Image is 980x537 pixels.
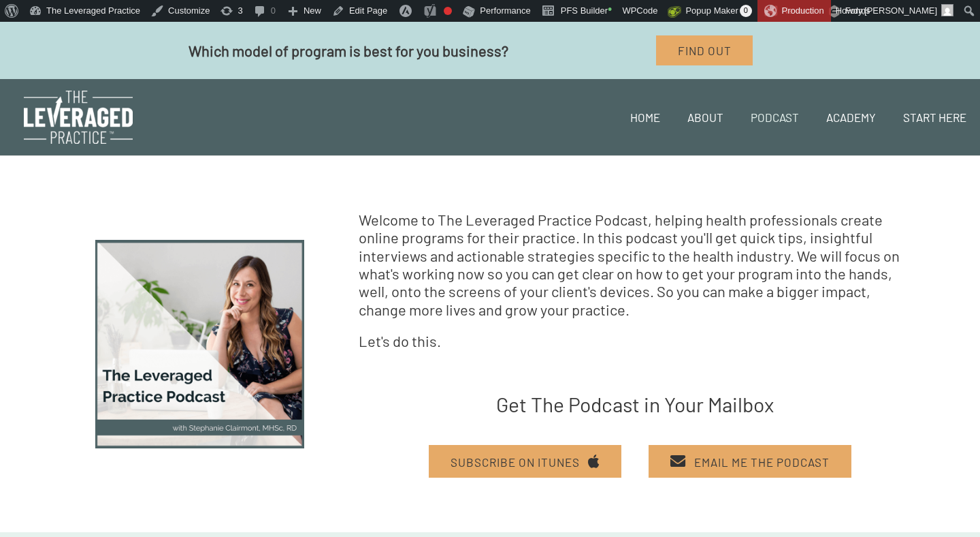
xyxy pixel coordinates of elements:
a: Find Out [656,35,753,65]
span: Which model of program is best for you business? [189,42,508,59]
h5: Let's do this. [359,332,912,350]
nav: Site Navigation [606,94,980,140]
a: Podcast [737,94,813,140]
span: Find Out [678,44,732,57]
span: [PERSON_NAME] [864,5,937,16]
a: Subscribe on Itunes [429,445,621,478]
img: The Leveraged Practice [24,91,133,144]
a: Academy [813,94,889,140]
span: Get The Podcast in Your Mailbox [496,392,774,416]
a: Home [617,94,674,140]
h5: Welcome to The Leveraged Practice Podcast, helping health professionals create online programs fo... [359,211,912,318]
span: 0 [740,5,752,17]
a: Start Here [889,94,980,140]
a: Email Me The Podcast [649,445,851,478]
div: Focus keyphrase not set [444,7,452,15]
span: • [608,3,612,16]
img: The-leveraged-practice-podcast-stephanie-clairmont [95,240,304,449]
span: Subscribe on Itunes [451,455,580,468]
span: Email Me The Podcast [694,455,830,468]
a: About [674,94,737,140]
